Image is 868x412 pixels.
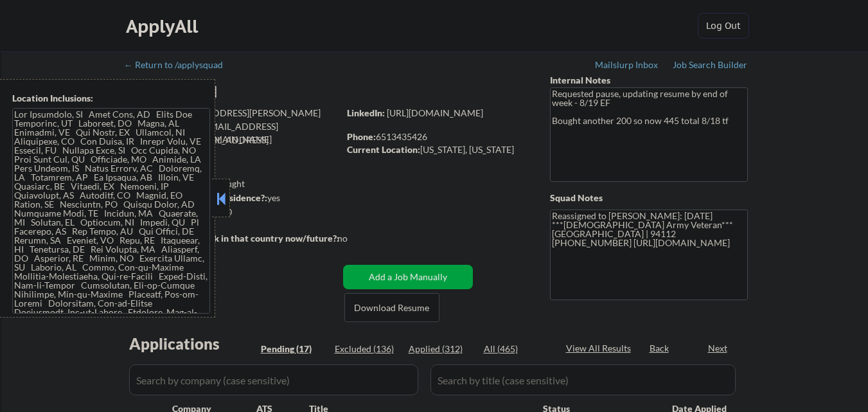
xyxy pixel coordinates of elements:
a: ← Return to /applysquad [124,60,235,73]
input: Search by title (case sensitive) [430,364,736,395]
div: 6513435426 [347,130,529,143]
div: Location Inclusions: [12,92,210,105]
input: Search by company (case sensitive) [129,364,418,395]
div: Squad Notes [550,192,748,204]
strong: Will need Visa to work in that country now/future?: [125,233,339,244]
div: [PERSON_NAME] [125,84,389,100]
div: [US_STATE], [US_STATE] [347,143,529,156]
a: Mailslurp Inbox [595,60,659,73]
div: Next [708,342,729,355]
a: [URL][DOMAIN_NAME] [387,107,483,118]
strong: Phone: [347,131,376,142]
button: Log Out [698,13,749,39]
div: 312 sent / 445 bought [125,177,339,190]
div: All (465) [484,343,548,355]
div: no [337,232,374,245]
div: [EMAIL_ADDRESS][DOMAIN_NAME] [125,134,339,159]
div: Excluded (136) [335,343,399,355]
div: Job Search Builder [673,60,748,69]
button: Download Resume [344,293,439,322]
div: ← Return to /applysquad [124,60,235,69]
div: Internal Notes [550,74,748,87]
div: ApplyAll [126,15,202,37]
strong: Current Location: [347,144,420,155]
div: Pending (17) [261,343,325,355]
div: View All Results [566,342,635,355]
a: Job Search Builder [673,60,748,73]
div: $190,000 [125,206,339,219]
div: [EMAIL_ADDRESS][PERSON_NAME][DOMAIN_NAME] [126,107,339,132]
div: Applied (312) [409,343,473,355]
div: Applications [129,336,256,352]
div: Back [650,342,670,355]
div: [EMAIL_ADDRESS][PERSON_NAME][DOMAIN_NAME] [126,120,339,145]
button: Add a Job Manually [343,265,473,289]
div: Mailslurp Inbox [595,60,659,69]
strong: LinkedIn: [347,107,385,118]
